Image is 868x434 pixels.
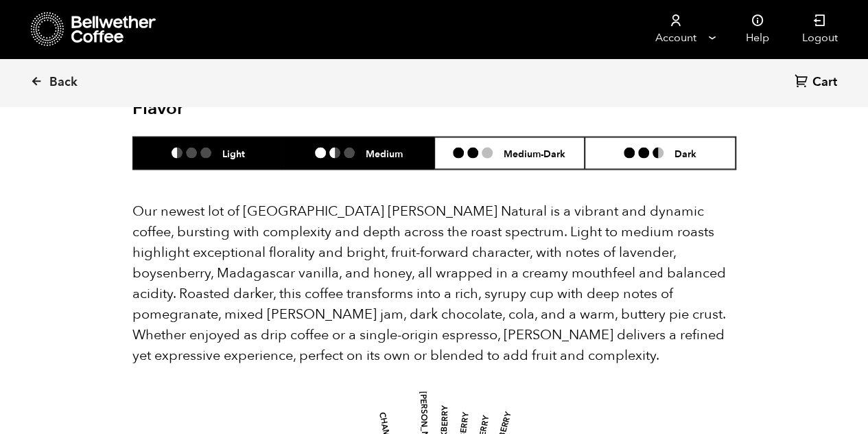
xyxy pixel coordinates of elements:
[132,201,736,365] p: Our newest lot of [GEOGRAPHIC_DATA] [PERSON_NAME] Natural is a vibrant and dynamic coffee, bursti...
[222,147,245,159] h6: Light
[675,147,696,159] h6: Dark
[812,74,837,91] span: Cart
[504,147,565,159] h6: Medium-Dark
[795,73,841,92] a: Cart
[132,98,333,119] h2: Flavor
[49,74,78,91] span: Back
[366,147,403,159] h6: Medium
